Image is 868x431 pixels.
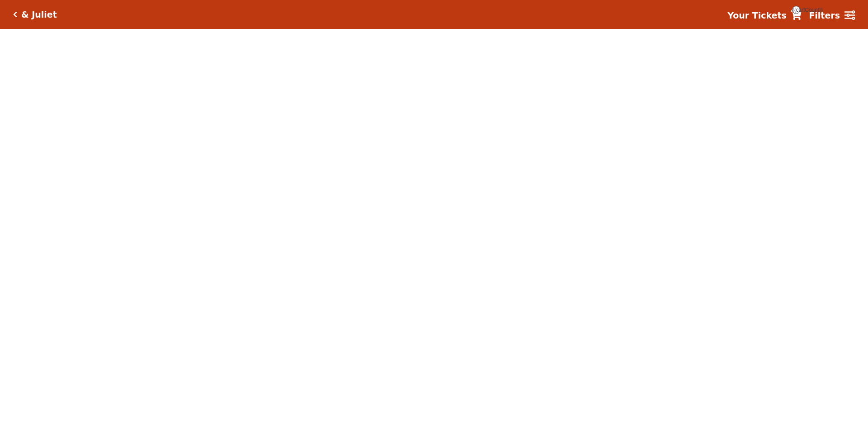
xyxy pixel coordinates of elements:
h5: & Juliet [21,9,57,20]
a: Click here to go back to filters [13,11,17,18]
a: Filters [809,9,855,22]
strong: Filters [809,10,840,20]
a: Your Tickets {{cartCount}} [727,9,802,22]
strong: Your Tickets [727,10,787,20]
span: {{cartCount}} [792,6,800,14]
